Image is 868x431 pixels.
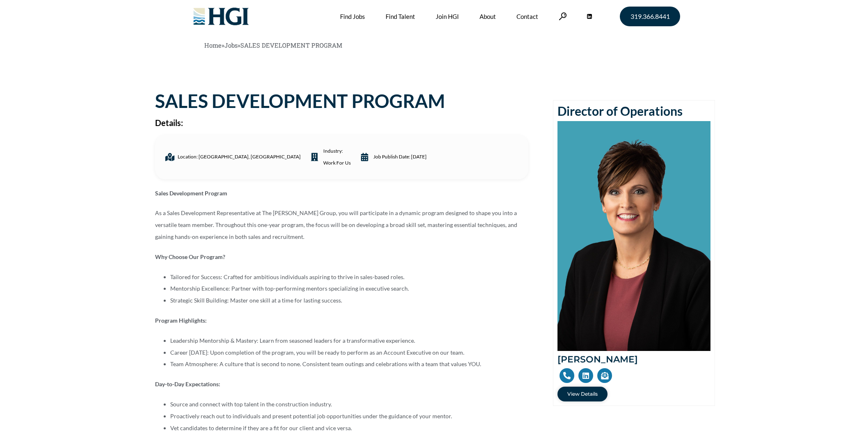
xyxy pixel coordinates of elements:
[557,105,710,117] h2: Director of Operations
[155,253,225,260] strong: Why Choose Our Program?
[170,358,528,370] li: Team Atmosphere: A culture that is second to none. Consistent team outings and celebrations with ...
[170,410,528,422] li: Proactively reach out to individuals and present potential job opportunities under the guidance o...
[170,347,528,359] li: Career [DATE]: Upon completion of the program, you will be ready to perform as an Account Executi...
[204,41,222,49] a: Home
[155,381,220,387] strong: Day-to-Day Expectations:
[557,387,608,401] a: View Details
[321,145,351,169] span: industry:
[170,335,528,347] li: Leadership Mentorship & Mastery: Learn from seasoned leaders for a transformative experience.
[620,7,680,26] a: 319.366.8441
[170,283,528,295] li: Mentorship Excellence: Partner with top-performing mentors specializing in executive search.
[170,271,528,283] li: Tailored for Success: Crafted for ambitious individuals aspiring to thrive in sales-based roles.
[567,392,598,397] span: View Details
[204,41,343,49] span: » »
[557,355,710,364] h2: [PERSON_NAME]
[371,151,427,163] span: Job Publish date: [DATE]
[240,41,343,49] span: SALES DEVELOPMENT PROGRAM
[170,295,528,307] li: Strategic Skill Building: Master one skill at a time for lasting success.
[155,119,528,127] h2: Details:
[170,399,528,410] li: Source and connect with top talent in the construction industry.
[155,207,528,243] p: As a Sales Development Representative at The [PERSON_NAME] Group, you will participate in a dynam...
[155,317,207,324] strong: Program Highlights:
[224,41,238,49] a: Jobs
[630,13,670,20] span: 319.366.8441
[155,92,528,110] h1: SALES DEVELOPMENT PROGRAM
[155,190,227,197] strong: Sales Development Program
[176,151,301,163] span: Location: [GEOGRAPHIC_DATA], [GEOGRAPHIC_DATA]
[323,157,351,169] a: Work For Us
[559,12,567,20] a: Search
